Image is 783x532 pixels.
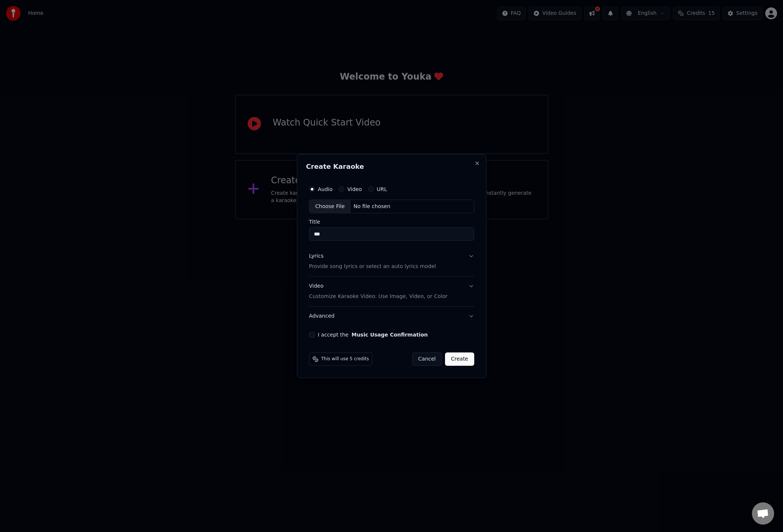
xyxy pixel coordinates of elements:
p: Customize Karaoke Video: Use Image, Video, or Color [309,293,448,300]
button: VideoCustomize Karaoke Video: Use Image, Video, or Color [309,277,474,307]
button: Cancel [412,352,442,366]
button: Create [445,352,474,366]
button: I accept the [351,332,428,337]
span: This will use 5 credits [321,356,369,362]
div: Video [309,283,448,301]
label: I accept the [318,332,428,337]
label: Title [309,220,474,225]
div: No file chosen [351,203,393,210]
div: Choose File [309,200,351,213]
label: Audio [318,187,333,192]
button: Advanced [309,307,474,326]
button: LyricsProvide song lyrics or select an auto lyrics model [309,247,474,277]
div: Lyrics [309,253,324,260]
h2: Create Karaoke [306,163,477,170]
label: Video [347,187,362,192]
label: URL [377,187,387,192]
p: Provide song lyrics or select an auto lyrics model [309,263,436,271]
